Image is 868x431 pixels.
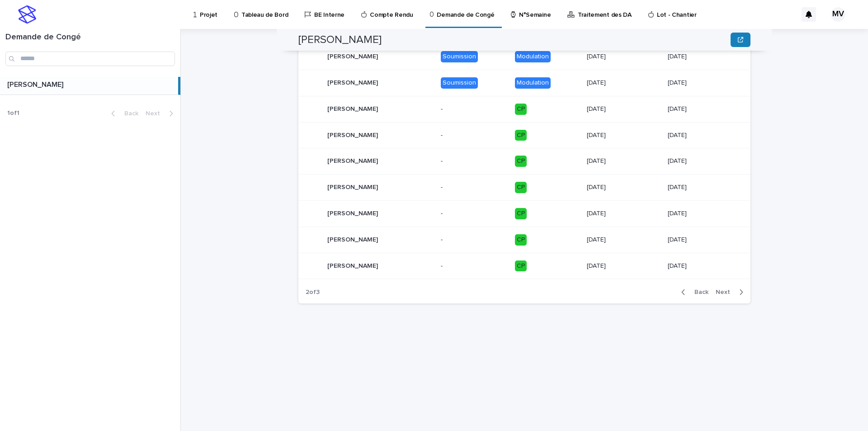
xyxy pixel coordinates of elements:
p: [DATE] [587,184,660,191]
span: Back [119,110,138,117]
p: - [441,157,508,165]
div: CP [515,156,527,167]
input: Search [5,52,175,66]
div: CP [515,104,527,115]
p: [DATE] [668,53,736,61]
p: - [441,184,508,191]
div: Soumission [441,77,478,89]
p: [DATE] [587,236,660,244]
h1: Demande de Congé [5,33,175,43]
span: Next [716,289,736,295]
p: [PERSON_NAME] [327,208,380,218]
p: [DATE] [587,79,660,87]
p: [DATE] [668,236,736,244]
span: Next [146,110,165,117]
tr: [PERSON_NAME][PERSON_NAME] -CP[DATE][DATE] [298,175,750,201]
p: [DATE] [587,157,660,165]
tr: [PERSON_NAME][PERSON_NAME] -CP[DATE][DATE] [298,253,750,279]
p: [PERSON_NAME] [327,104,380,113]
tr: [PERSON_NAME][PERSON_NAME] SoumissionModulation[DATE][DATE] [298,70,750,96]
p: [PERSON_NAME] [327,130,380,139]
p: [DATE] [587,53,660,61]
p: - [441,132,508,139]
p: - [441,262,508,270]
tr: [PERSON_NAME][PERSON_NAME] -CP[DATE][DATE] [298,96,750,122]
tr: [PERSON_NAME][PERSON_NAME] -CP[DATE][DATE] [298,122,750,148]
tr: [PERSON_NAME][PERSON_NAME] -CP[DATE][DATE] [298,227,750,253]
h2: [PERSON_NAME] [298,33,382,47]
p: [DATE] [668,210,736,218]
div: CP [515,130,527,141]
p: [DATE] [587,105,660,113]
p: - [441,210,508,218]
p: - [441,105,508,113]
p: [PERSON_NAME] [327,234,380,244]
p: [DATE] [668,105,736,113]
div: CP [515,182,527,193]
div: CP [515,234,527,246]
p: [PERSON_NAME] [7,79,65,89]
button: Back [674,288,712,296]
p: 2 of 3 [298,281,327,303]
tr: [PERSON_NAME][PERSON_NAME] -CP[DATE][DATE] [298,200,750,227]
div: Soumission [441,51,478,62]
button: Next [142,109,180,118]
span: Back [689,289,708,295]
div: MV [831,7,845,22]
p: [DATE] [587,262,660,270]
p: [DATE] [668,262,736,270]
div: CP [515,260,527,272]
p: [PERSON_NAME] [327,260,380,270]
p: - [441,236,508,244]
img: stacker-logo-s-only.png [18,5,36,24]
p: [DATE] [668,157,736,165]
p: [PERSON_NAME] [327,182,380,191]
p: [PERSON_NAME] [327,156,380,165]
p: [PERSON_NAME] [327,77,380,87]
p: [DATE] [668,184,736,191]
p: [DATE] [668,132,736,139]
p: [DATE] [587,210,660,218]
div: Modulation [515,51,551,62]
button: Back [104,109,142,118]
p: [PERSON_NAME] [327,51,380,61]
tr: [PERSON_NAME][PERSON_NAME] -CP[DATE][DATE] [298,148,750,175]
p: [DATE] [668,79,736,87]
p: [DATE] [587,132,660,139]
tr: [PERSON_NAME][PERSON_NAME] SoumissionModulation[DATE][DATE] [298,44,750,70]
div: Modulation [515,77,551,89]
button: Next [712,288,750,296]
div: CP [515,208,527,219]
